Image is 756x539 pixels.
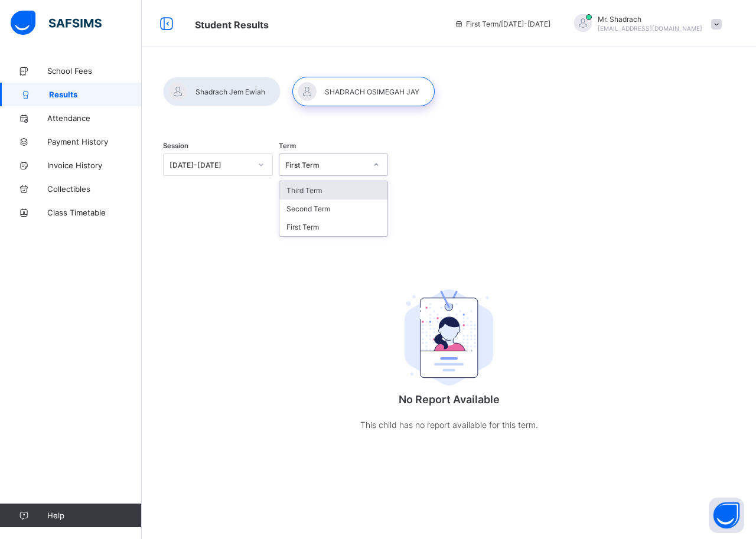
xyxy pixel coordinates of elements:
[11,11,102,35] img: safsims
[47,511,141,520] span: Help
[279,181,388,200] div: Third Term
[598,15,702,24] span: Mr. Shadrach
[405,289,493,386] img: student.207b5acb3037b72b59086e8b1a17b1d0.svg
[279,142,296,150] span: Term
[49,90,142,99] span: Results
[279,200,388,218] div: Second Term
[195,19,269,31] span: Student Results
[163,142,188,150] span: Session
[47,208,142,217] span: Class Timetable
[331,257,567,456] div: No Report Available
[331,417,567,432] p: This child has no report available for this term.
[279,218,388,236] div: First Term
[598,25,702,32] span: [EMAIL_ADDRESS][DOMAIN_NAME]
[709,498,744,533] button: Open asap
[47,113,142,123] span: Attendance
[47,137,142,146] span: Payment History
[47,66,142,76] span: School Fees
[47,184,142,194] span: Collectibles
[170,161,251,169] div: [DATE]-[DATE]
[47,161,142,170] span: Invoice History
[285,161,367,169] div: First Term
[454,19,550,28] span: session/term information
[331,393,567,406] p: No Report Available
[562,14,728,34] div: Mr.Shadrach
